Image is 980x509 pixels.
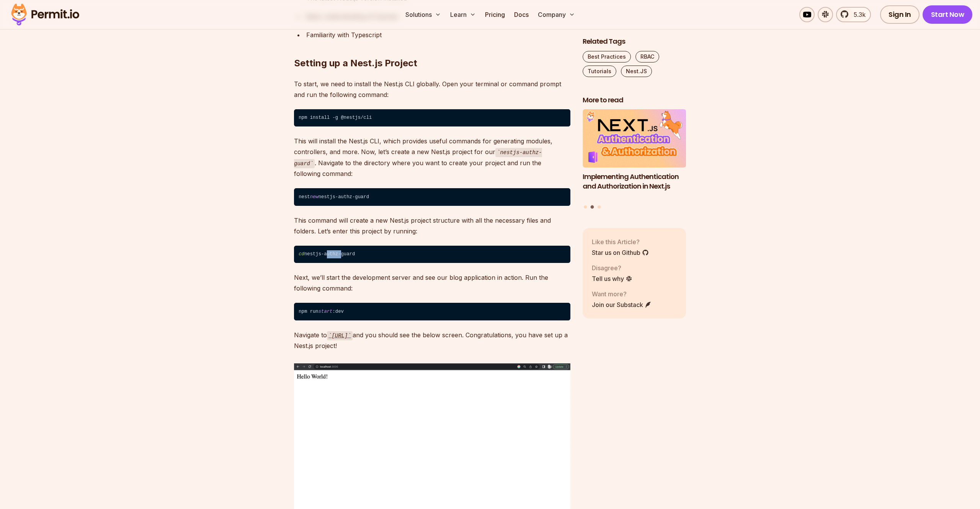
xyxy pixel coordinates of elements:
code: nest nestjs-authz-guard [294,188,570,206]
a: Nest.JS [621,66,652,77]
a: Implementing Authentication and Authorization in Next.jsImplementing Authentication and Authoriza... [583,110,686,201]
li: 2 of 3 [583,110,686,201]
button: Go to slide 1 [584,205,587,209]
div: Posts [583,110,686,210]
p: To start, we need to install the Nest.js CLI globally. Open your terminal or command prompt and r... [294,79,570,100]
p: Like this Article? [592,237,649,246]
button: Solutions [402,7,444,22]
span: cd [299,251,304,257]
h2: More to read [583,95,686,105]
button: Go to slide 2 [591,205,594,209]
a: Docs [511,7,532,22]
p: Want more? [592,289,652,299]
code: npm run :dev [294,303,570,320]
a: Tutorials [583,66,616,77]
span: start [318,309,333,314]
code: nestjs-authz-guard [294,246,570,263]
p: This command will create a new Nest.js project structure with all the necessary files and folders... [294,215,570,236]
a: Tell us why [592,274,632,283]
a: Star us on Github [592,248,649,257]
code: [URL] [327,331,353,340]
h2: Related Tags [583,37,686,46]
button: Company [535,7,578,22]
a: Best Practices [583,51,631,62]
a: Start Now [923,5,973,24]
a: [URL] [327,331,353,339]
code: npm install -g @nestjs/cli [294,109,570,127]
p: This will install the Nest.js CLI, which provides useful commands for generating modules, control... [294,136,570,179]
a: RBAC [635,51,659,62]
span: 5.3k [849,10,866,19]
img: Implementing Authentication and Authorization in Next.js [583,110,686,168]
span: new [310,194,318,200]
h2: Setting up a Nest.js Project [294,26,570,69]
a: Pricing [482,7,508,22]
a: 5.3k [836,7,871,22]
a: Join our Substack [592,300,652,309]
h3: Implementing Authentication and Authorization in Next.js [583,172,686,191]
button: Go to slide 3 [598,205,601,209]
img: Permit logo [8,2,83,28]
a: Sign In [880,5,920,24]
button: Learn [447,7,479,22]
p: Navigate to and you should see the below screen. Congratulations, you have set up a Nest.js project! [294,330,570,351]
div: Familiarity with Typescript [306,30,570,40]
p: Next, we’ll start the development server and see our blog application in action. Run the followin... [294,272,570,294]
p: Disagree? [592,263,632,273]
